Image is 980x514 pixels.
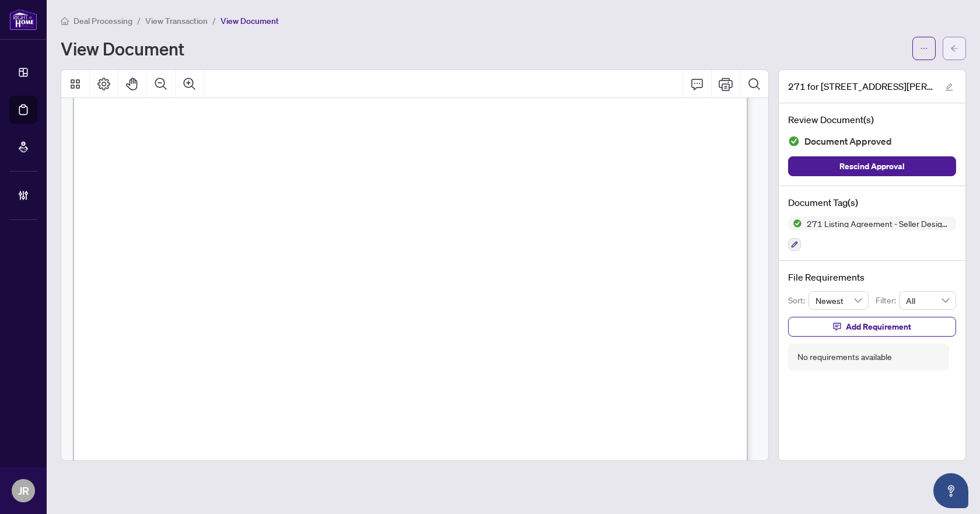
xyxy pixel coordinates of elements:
[788,195,956,209] h4: Document Tag(s)
[788,135,800,147] img: Document Status
[846,317,911,336] span: Add Requirement
[945,83,953,91] span: edit
[137,14,141,27] li: /
[906,292,949,309] span: All
[788,270,956,284] h4: File Requirements
[797,351,892,363] div: No requirements available
[145,16,208,26] span: View Transaction
[920,44,928,53] span: ellipsis
[933,473,968,508] button: Open asap
[18,482,29,499] span: JR
[788,156,956,176] button: Rescind Approval
[788,317,956,337] button: Add Requirement
[815,292,862,309] span: Newest
[788,294,808,307] p: Sort:
[950,44,958,53] span: arrow-left
[212,14,216,27] li: /
[802,219,956,228] span: 271 Listing Agreement - Seller Designated Representation Agreement Authority to Offer for Sale
[788,216,802,230] img: Status Icon
[61,17,69,25] span: home
[61,39,184,58] h1: View Document
[73,16,132,26] span: Deal Processing
[876,294,899,307] p: Filter:
[788,113,956,127] h4: Review Document(s)
[839,157,905,176] span: Rescind Approval
[788,79,934,93] span: 271 for [STREET_ADDRESS][PERSON_NAME] Agent name added ---.pdf
[220,16,279,26] span: View Document
[9,9,37,30] img: logo
[804,134,892,149] span: Document Approved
